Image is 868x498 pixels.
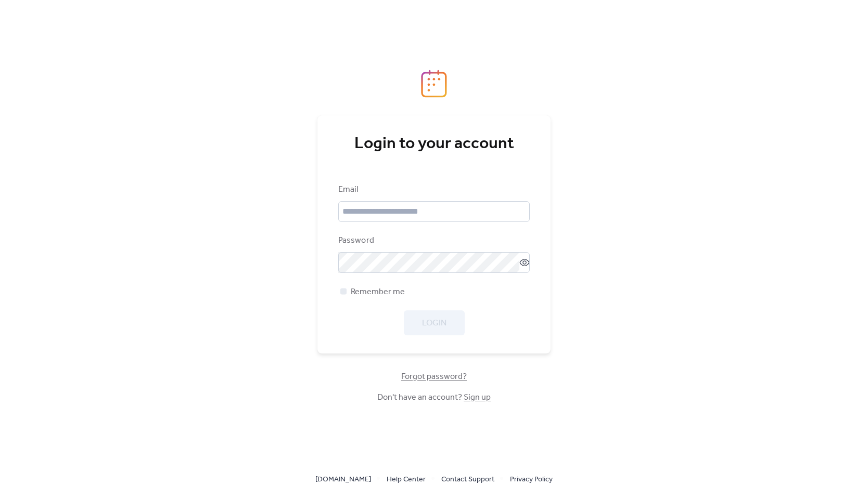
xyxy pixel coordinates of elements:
a: Sign up [464,389,491,405]
span: Contact Support [441,474,494,486]
img: logo [421,70,447,98]
span: Privacy Policy [510,474,553,486]
span: Remember me [351,286,405,298]
div: Password [338,234,528,247]
div: Login to your account [338,134,530,154]
a: Forgot password? [401,374,467,379]
span: Don't have an account? [377,391,491,404]
a: Contact Support [441,473,494,486]
a: Privacy Policy [510,473,553,486]
a: Help Center [387,473,426,486]
span: [DOMAIN_NAME] [315,474,371,486]
span: Help Center [387,474,426,486]
div: Email [338,184,528,196]
a: [DOMAIN_NAME] [315,473,371,486]
span: Forgot password? [401,371,467,383]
